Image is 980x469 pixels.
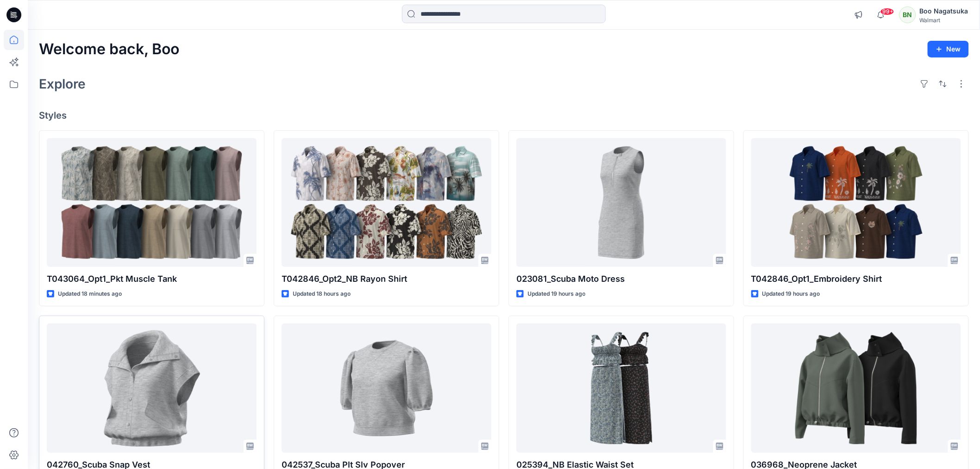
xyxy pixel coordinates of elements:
a: T042846_Opt2_NB Rayon Shirt [282,138,491,267]
div: BN [899,6,916,23]
p: Updated 18 hours ago [293,289,351,299]
span: 99+ [880,8,894,15]
a: 042537_Scuba Plt Slv Popover [282,323,491,452]
p: Updated 19 hours ago [762,289,820,299]
p: Updated 18 minutes ago [58,289,122,299]
a: 023081_Scuba Moto Dress [516,138,726,267]
p: T043064_Opt1_Pkt Muscle Tank [47,273,257,285]
h2: Welcome back, Boo [39,41,179,58]
div: Boo Nagatsuka [920,6,968,17]
h2: Explore [39,76,86,91]
a: 025394_NB Elastic Waist Set [516,323,726,452]
a: 036968_Neoprene Jacket [751,323,961,452]
p: Updated 19 hours ago [528,289,585,299]
a: 042760_Scuba Snap Vest [47,323,257,452]
button: New [928,41,969,57]
p: T042846_Opt1_Embroidery Shirt [751,273,961,285]
p: T042846_Opt2_NB Rayon Shirt [282,273,491,285]
a: T043064_Opt1_Pkt Muscle Tank [47,138,257,267]
h4: Styles [39,110,969,121]
p: 023081_Scuba Moto Dress [516,273,726,285]
div: Walmart [920,17,968,24]
a: T042846_Opt1_Embroidery Shirt [751,138,961,267]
